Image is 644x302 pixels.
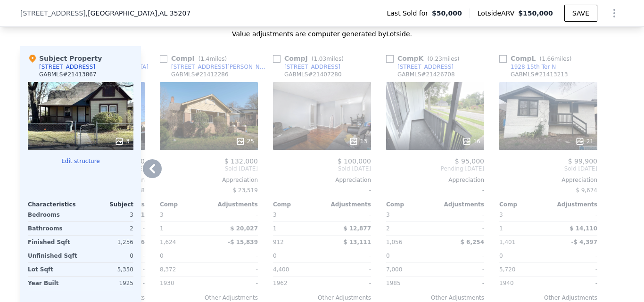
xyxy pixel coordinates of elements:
div: 0 [83,249,133,262]
div: Adjustments [209,201,258,208]
div: Characteristics [28,201,81,208]
span: $ 9,674 [576,187,597,194]
div: - [437,249,484,262]
div: 1985 [386,277,433,290]
span: , AL 35207 [157,9,190,17]
span: $ 132,000 [224,157,258,165]
button: SAVE [564,5,597,22]
span: 0 [160,253,164,259]
div: - [211,249,258,262]
span: 3 [386,212,390,218]
div: - [437,208,484,221]
div: 3 [115,137,130,146]
span: 0.23 [429,56,442,62]
div: [STREET_ADDRESS] [284,63,340,71]
div: 2 [386,222,433,235]
button: Edit structure [28,157,133,165]
div: Appreciation [386,176,484,184]
div: 1928 15th Ter N [511,63,556,71]
div: Appreciation [160,176,258,184]
div: 3 [83,208,133,221]
div: - [437,263,484,276]
button: Show Options [605,4,624,23]
span: $ 23,519 [233,187,258,194]
div: - [211,263,258,276]
div: 16 [462,137,480,146]
span: 5,720 [499,266,515,273]
div: - [324,208,371,221]
div: Year Built [28,277,79,290]
div: Other Adjustments [160,294,258,302]
span: $ 12,877 [343,225,371,232]
div: Appreciation [499,176,597,184]
div: GABMLS # 21426708 [397,71,455,78]
div: 1925 [83,277,133,290]
div: 2 [83,222,133,235]
div: 1962 [273,277,320,290]
span: $150,000 [518,9,553,17]
span: [STREET_ADDRESS] [20,8,86,18]
span: ( miles) [536,56,575,62]
div: 1940 [499,277,546,290]
span: , [GEOGRAPHIC_DATA] [86,8,190,18]
div: Adjustments [435,201,484,208]
div: - [324,249,371,262]
div: 25 [236,137,254,146]
div: GABMLS # 21407280 [284,71,342,78]
span: Sold [DATE] [499,165,597,172]
span: Last Sold for [387,8,432,18]
div: Subject [81,201,133,208]
span: 912 [273,239,284,245]
a: [STREET_ADDRESS][PERSON_NAME] [160,63,269,71]
span: $ 95,000 [455,157,484,165]
div: Comp J [273,54,347,63]
span: 7,000 [386,266,402,273]
span: $ 99,900 [568,157,597,165]
span: Pending [DATE] [386,165,484,172]
div: 1930 [160,277,207,290]
div: - [273,184,371,197]
span: $50,000 [432,8,462,18]
div: [STREET_ADDRESS] [39,63,95,71]
div: - [437,277,484,290]
div: GABMLS # 21412286 [171,71,229,78]
div: - [437,222,484,235]
span: $ 13,111 [343,239,371,245]
a: [STREET_ADDRESS] [273,63,340,71]
div: - [550,277,597,290]
span: 3 [273,212,277,218]
span: $ 6,254 [461,239,484,245]
span: 3 [499,212,503,218]
a: 1928 15th Ter N [499,63,556,71]
span: 0 [499,253,503,259]
span: 0 [386,253,390,259]
span: -$ 4,397 [571,239,597,245]
div: 1,256 [83,236,133,249]
span: 1,056 [386,239,402,245]
div: Finished Sqft [28,236,79,249]
div: Subject Property [28,54,102,63]
div: - [324,263,371,276]
span: 8,372 [160,266,176,273]
div: 13 [349,137,367,146]
span: ( miles) [423,56,463,62]
div: GABMLS # 21413213 [511,71,568,78]
div: 5,350 [83,263,133,276]
div: Other Adjustments [499,294,597,302]
span: -$ 15,839 [228,239,258,245]
div: - [211,208,258,221]
div: Comp I [160,54,231,63]
span: $ 20,027 [230,225,258,232]
div: [STREET_ADDRESS] [397,63,454,71]
div: Adjustments [548,201,597,208]
div: Bedrooms [28,208,79,221]
span: $ 100,000 [338,157,371,165]
span: 1.4 [200,56,209,62]
div: 1 [499,222,546,235]
div: - [324,277,371,290]
div: GABMLS # 21413867 [39,71,97,78]
div: Other Adjustments [273,294,371,302]
div: Comp L [499,54,576,63]
div: Lot Sqft [28,263,79,276]
span: 4,400 [273,266,289,273]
